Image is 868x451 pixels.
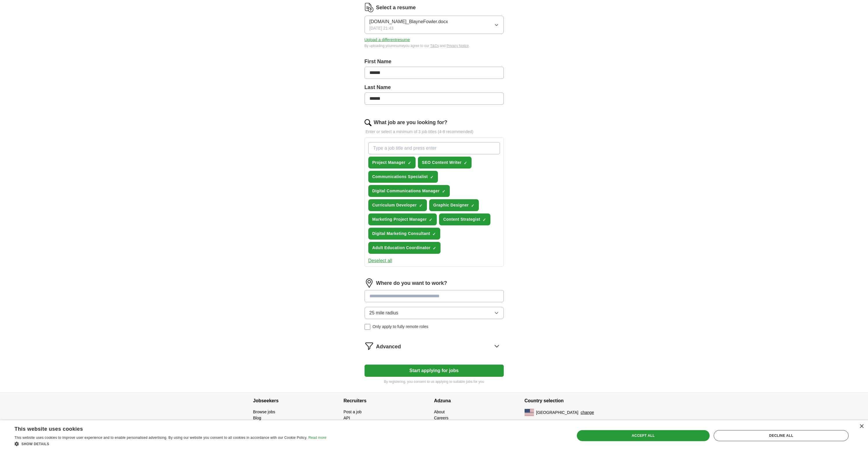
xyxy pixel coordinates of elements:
button: Marketing Project Manager✓ [368,213,437,225]
div: By uploading your resume you agree to our and . [365,43,504,48]
input: Only apply to fully remote roles [365,324,370,330]
a: T&Cs [430,44,439,48]
img: CV Icon [365,3,374,12]
span: Graphic Designer [433,202,469,208]
label: Select a resume [376,4,416,12]
span: ✓ [432,232,436,236]
span: ✓ [433,246,436,251]
span: ✓ [471,203,474,208]
img: filter [365,341,374,351]
span: Marketing Project Manager [372,216,427,222]
a: API [344,416,350,420]
img: search.png [365,119,372,126]
div: This website uses cookies [15,424,312,432]
input: Type a job title and press enter [368,142,500,154]
p: Enter or select a minimum of 3 job titles (4-8 recommended) [365,129,504,135]
button: Graphic Designer✓ [429,199,479,211]
p: By registering, you consent to us applying to suitable jobs for you [365,379,504,384]
span: Only apply to fully remote roles [373,324,428,330]
h4: Country selection [525,393,615,409]
div: Close [859,424,864,429]
button: Adult Education Coordinator✓ [368,242,441,254]
span: 25 mile radius [369,309,398,316]
span: ✓ [430,175,434,180]
span: Project Manager [372,160,405,166]
button: Digital Marketing Consultant✓ [368,228,441,240]
label: What job are you looking for? [374,119,447,126]
img: US flag [525,409,534,416]
span: ✓ [464,161,467,165]
span: Digital Marketing Consultant [372,231,430,237]
span: [GEOGRAPHIC_DATA] [536,410,579,416]
button: Content Strategist✓ [439,213,490,225]
div: Show details [15,441,326,447]
label: First Name [365,58,504,66]
span: Digital Communications Manager [372,188,440,194]
span: ✓ [483,218,486,222]
a: Read more, opens a new window [308,436,326,440]
div: Accept all [577,430,710,441]
span: Adult Education Coordinator [372,245,431,251]
span: ✓ [442,189,445,194]
span: This website uses cookies to improve user experience and to enable personalised advertising. By u... [15,436,307,440]
div: Decline all [714,430,849,441]
span: Advanced [376,343,401,351]
label: Where do you want to work? [376,279,447,287]
button: Start applying for jobs [365,365,504,377]
button: Communications Specialist✓ [368,171,438,183]
button: SEO Content Writer✓ [418,157,472,169]
a: About [434,410,445,414]
span: Communications Specialist [372,174,428,180]
span: Content Strategist [443,216,480,222]
button: Deselect all [368,257,392,264]
button: Curriculum Developer✓ [368,199,427,211]
a: Careers [434,416,449,420]
button: Upload a differentresume [365,37,410,43]
span: [DATE] 21:43 [369,25,394,31]
span: Curriculum Developer [372,202,417,208]
button: [DOMAIN_NAME]_BlayneFowler.docx[DATE] 21:43 [365,16,504,34]
span: ✓ [429,218,432,222]
a: Privacy Notice [447,44,469,48]
button: change [581,410,594,416]
a: Browse jobs [253,410,275,414]
span: [DOMAIN_NAME]_BlayneFowler.docx [369,18,448,25]
a: Post a job [344,410,362,414]
a: Blog [253,416,261,420]
label: Last Name [365,84,504,91]
span: ✓ [408,161,411,165]
img: location.png [365,278,374,288]
button: Digital Communications Manager✓ [368,185,450,197]
button: Project Manager✓ [368,157,416,169]
button: 25 mile radius [365,307,504,319]
span: SEO Content Writer [422,160,462,166]
span: Show details [21,442,49,446]
span: ✓ [419,203,423,208]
